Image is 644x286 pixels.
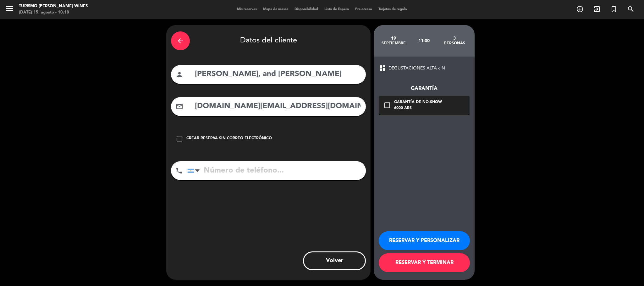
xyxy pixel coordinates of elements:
[303,251,366,270] button: Volver
[593,5,601,13] i: exit_to_app
[171,30,366,52] div: Datos del cliente
[352,8,375,11] span: Pre-acceso
[5,4,14,13] i: menu
[378,36,409,41] div: 19
[175,167,183,174] i: phone
[576,5,584,13] i: add_circle_outline
[388,65,445,72] span: DEGUSTACIONES ALTA c N
[383,102,391,109] i: check_box_outline_blank
[439,36,470,41] div: 3
[260,8,291,11] span: Mapa de mesas
[379,85,470,93] div: Garantía
[409,30,439,52] div: 11:00
[194,100,361,113] input: Email del cliente
[19,9,88,16] div: [DATE] 15. agosto - 10:18
[379,253,470,272] button: RESERVAR Y TERMINAR
[379,231,470,250] button: RESERVAR Y PERSONALIZAR
[379,64,386,72] span: dashboard
[610,5,618,13] i: turned_in_not
[176,71,183,78] i: person
[188,162,202,180] div: Argentina: +54
[291,8,321,11] span: Disponibilidad
[187,161,366,180] input: Número de teléfono...
[177,37,184,45] i: arrow_back
[5,4,14,15] button: menu
[186,135,272,142] div: Crear reserva sin correo electrónico
[176,135,183,142] i: check_box_outline_blank
[375,8,410,11] span: Tarjetas de regalo
[176,103,183,110] i: mail_outline
[378,41,409,46] div: septiembre
[194,68,361,81] input: Nombre del cliente
[439,41,470,46] div: personas
[321,8,352,11] span: Lista de Espera
[234,8,260,11] span: Mis reservas
[394,99,442,106] div: Garantía de no-show
[394,105,442,112] div: 6000 ARS
[627,5,635,13] i: search
[19,3,88,9] div: Turismo [PERSON_NAME] Wines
